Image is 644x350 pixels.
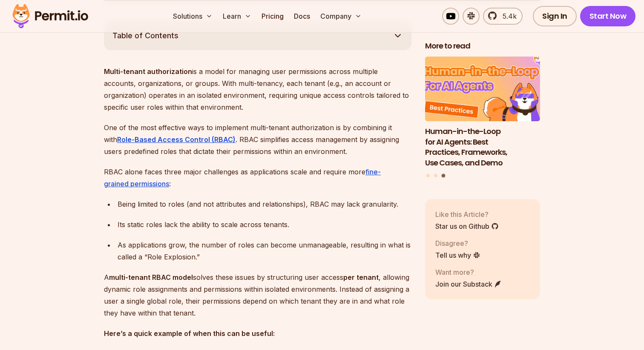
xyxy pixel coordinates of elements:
[435,238,480,248] p: Disagree?
[118,198,411,210] div: Being limited to roles (and not attributes and relationships), RBAC may lack granularity.
[117,135,236,144] a: Role-Based Access Control (RBAC)
[112,30,178,42] span: Table of Contents
[104,67,192,76] strong: Multi-tenant authorization
[343,273,379,282] strong: per tenant
[435,209,499,219] p: Like this Article?
[317,8,365,25] button: Company
[580,6,636,26] a: Start Now
[483,8,523,25] a: 5.4k
[435,279,502,289] a: Join our Substack
[104,166,411,190] p: RBAC alone faces three major challenges as applications scale and require more :
[104,271,411,319] p: A solves these issues by structuring user access , allowing dynamic role assignments and permissi...
[118,239,411,263] div: As applications grow, the number of roles can become unmanageable, resulting in what is called a ...
[104,329,275,338] strong: Here’s a quick example of when this can be useful:
[425,57,540,168] a: Human-in-the-Loop for AI Agents: Best Practices, Frameworks, Use Cases, and DemoHuman-in-the-Loop...
[109,273,193,282] strong: multi-tenant RBAC model
[258,8,287,25] a: Pricing
[104,21,411,50] button: Table of Contents
[435,221,499,231] a: Star us on Github
[104,65,411,113] p: is a model for managing user permissions across multiple accounts, organizations, or groups. With...
[425,41,540,51] h2: More to read
[435,267,502,277] p: Want more?
[425,126,540,168] h3: Human-in-the-Loop for AI Agents: Best Practices, Frameworks, Use Cases, and Demo
[170,8,216,25] button: Solutions
[497,11,517,21] span: 5.4k
[104,122,411,157] p: One of the most effective ways to implement multi-tenant authorization is by combining it with . ...
[435,250,480,260] a: Tell us why
[219,8,255,25] button: Learn
[290,8,313,25] a: Docs
[9,2,92,31] img: Permit logo
[533,6,577,26] a: Sign In
[118,219,411,230] div: Its static roles lack the ability to scale across tenants.
[425,57,540,168] li: 3 of 3
[434,174,437,177] button: Go to slide 2
[420,53,546,124] img: Human-in-the-Loop for AI Agents: Best Practices, Frameworks, Use Cases, and Demo
[441,174,445,177] button: Go to slide 3
[425,57,540,179] div: Posts
[426,174,430,177] button: Go to slide 1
